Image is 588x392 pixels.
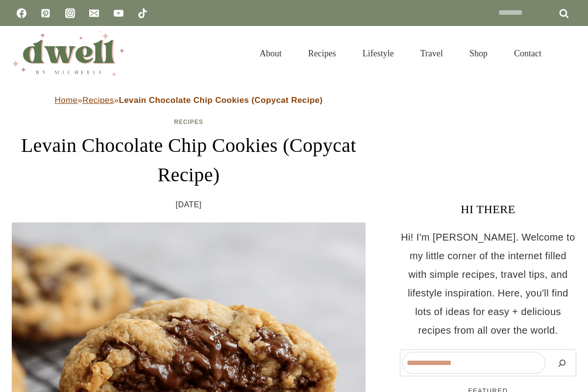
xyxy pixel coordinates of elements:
[12,131,366,190] h1: Levain Chocolate Chip Cookies (Copycat Recipe)
[176,197,202,212] time: [DATE]
[349,36,407,71] a: Lifestyle
[109,3,128,23] a: YouTube
[12,3,31,23] a: Facebook
[407,36,456,71] a: Travel
[456,36,501,71] a: Shop
[295,36,349,71] a: Recipes
[119,96,322,105] strong: Levain Chocolate Chip Cookies (Copycat Recipe)
[55,96,323,105] span: » »
[36,3,55,23] a: Pinterest
[246,36,295,71] a: About
[12,31,124,76] img: DWELL by michelle
[133,3,152,23] a: TikTok
[60,3,80,23] a: Instagram
[560,45,576,62] button: View Search Form
[82,96,114,105] a: Recipes
[84,3,104,23] a: Email
[501,36,555,71] a: Contact
[55,96,78,105] a: Home
[550,352,574,374] button: Search
[246,36,555,71] nav: Primary Navigation
[400,200,576,218] h3: HI THERE
[174,119,203,125] a: Recipes
[400,228,576,340] p: Hi! I'm [PERSON_NAME]. Welcome to my little corner of the internet filled with simple recipes, tr...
